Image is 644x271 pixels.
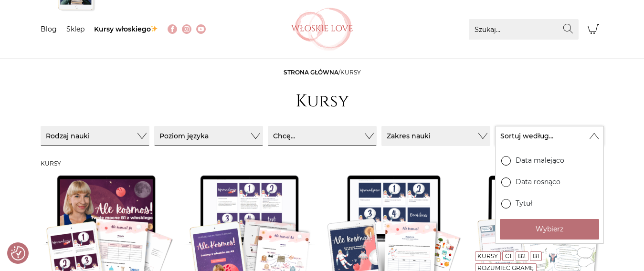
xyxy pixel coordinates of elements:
a: Sklep [66,25,84,33]
a: B1 [533,252,539,260]
input: Szukaj... [469,19,579,40]
button: Preferencje co do zgód [11,246,25,261]
button: Wybierz [500,219,599,240]
button: Sortuj według... [495,126,604,146]
label: Data rosnąco [496,171,603,193]
img: Revisit consent button [11,246,25,261]
label: Tytuł [496,193,603,214]
button: Rodzaj nauki [41,126,149,146]
div: Sortuj według... [495,146,604,244]
a: Kursy włoskiego [94,25,158,33]
button: Chcę... [268,126,377,146]
span: / [284,69,361,76]
a: B2 [518,252,526,260]
label: Data malejąco [496,150,603,171]
h1: Kursy [296,91,349,112]
a: Blog [41,25,57,33]
a: Kursy [477,252,498,260]
img: Włoskielove [291,8,353,51]
img: ✨ [151,25,158,32]
button: Koszyk [583,19,604,40]
span: Kursy [340,69,361,76]
button: Poziom języka [154,126,263,146]
a: C1 [505,252,511,260]
a: Strona główna [284,69,338,76]
h3: Kursy [41,160,604,167]
button: Zakres nauki [381,126,490,146]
